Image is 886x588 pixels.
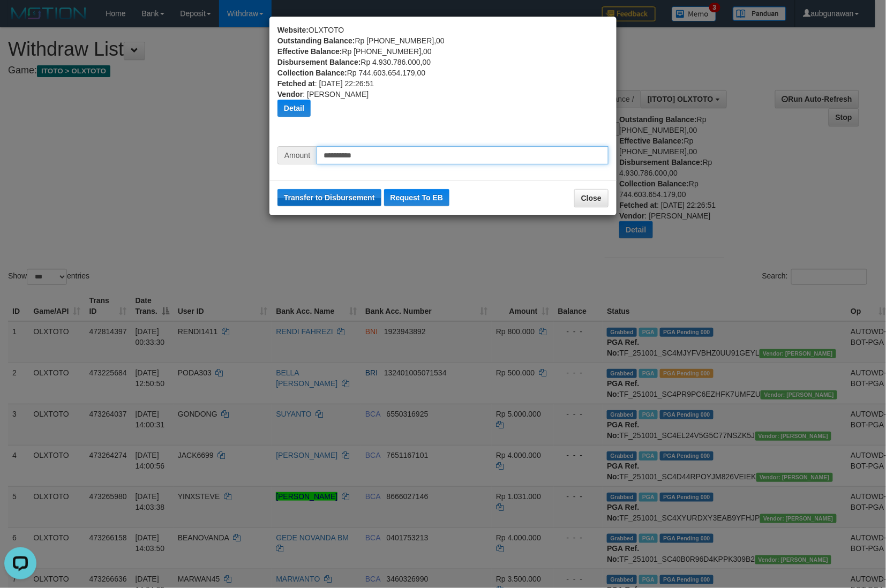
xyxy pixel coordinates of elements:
[277,58,361,66] b: Disbursement Balance:
[277,25,609,146] div: OLXTOTO Rp [PHONE_NUMBER],00 Rp [PHONE_NUMBER],00 Rp 4.930.786.000,00 Rp 744.603.654.179,00 : [DA...
[4,4,36,36] button: Open LiveChat chat widget
[277,100,311,117] button: Detail
[574,189,609,207] button: Close
[277,146,317,164] span: Amount
[277,69,347,77] b: Collection Balance:
[277,47,342,56] b: Effective Balance:
[277,90,303,99] b: Vendor
[277,189,381,206] button: Transfer to Disbursement
[277,36,355,45] b: Outstanding Balance:
[384,189,450,206] button: Request To EB
[277,26,309,34] b: Website:
[277,79,315,88] b: Fetched at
